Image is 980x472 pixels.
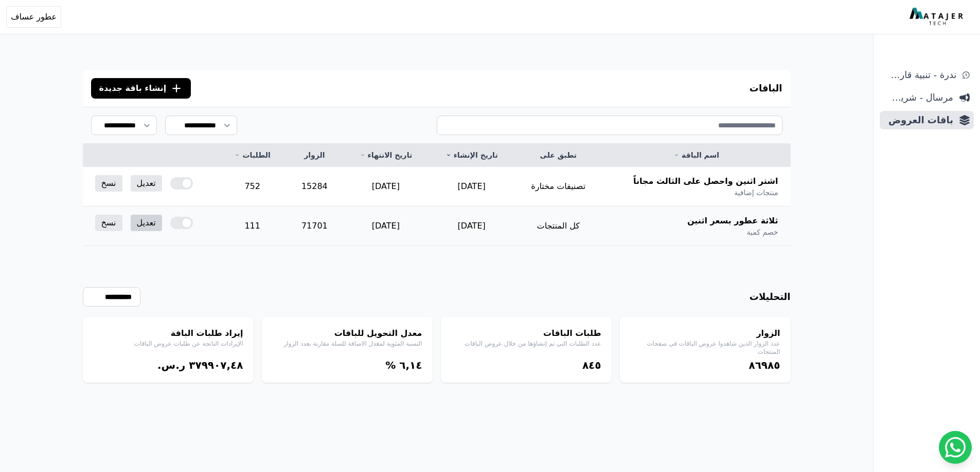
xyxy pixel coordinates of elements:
[343,206,429,246] td: [DATE]
[615,150,778,160] a: اسم الباقة
[884,68,956,82] span: ندرة - تنبية قارب علي النفاذ
[272,339,422,348] p: النسبة المئوية لمعدل الاضافة للسلة مقارنة بعدد الزوار
[451,339,601,348] p: عدد الطلبات التي تم إنشاؤها من خلال عروض الباقات
[99,82,167,95] span: إنشاء باقة جديدة
[286,144,343,167] th: الزوار
[687,215,778,227] span: ثلاثة عطور بسعر اثنين
[385,359,396,371] span: %
[399,359,422,371] bdi: ٦,١٤
[219,167,286,206] td: 752
[6,6,61,28] button: عطور عساف
[514,167,602,206] td: تصنيفات مختارة
[910,8,966,26] img: MatajerTech Logo
[429,167,514,206] td: [DATE]
[11,11,57,23] span: عطور عساف
[355,150,416,160] a: تاريخ الانتهاء
[429,206,514,246] td: [DATE]
[219,206,286,246] td: 111
[95,215,122,231] a: نسخ
[630,339,780,356] p: عدد الزوار الذين شاهدوا عروض الباقات في صفحات المنتجات
[157,359,185,371] span: ر.س.
[91,78,191,99] button: إنشاء باقة جديدة
[189,359,243,371] bdi: ۳٧٩٩۰٧,٤٨
[272,327,422,339] h4: معدل التحويل للباقات
[93,339,243,348] p: الإيرادات الناتجة عن طلبات عروض الباقات
[343,167,429,206] td: [DATE]
[131,215,162,231] a: تعديل
[231,150,274,160] a: الطلبات
[884,90,953,105] span: مرسال - شريط دعاية
[750,81,782,96] h3: الباقات
[746,227,778,237] span: خصم كمية
[451,327,601,339] h4: طلبات الباقات
[286,167,343,206] td: 15284
[95,175,122,192] a: نسخ
[514,144,602,167] th: تطبق على
[131,175,162,192] a: تعديل
[286,206,343,246] td: 71701
[630,327,780,339] h4: الزوار
[884,113,953,127] span: باقات العروض
[633,175,778,187] span: اشتر اثنين واحصل على الثالث مجاناً
[630,358,780,372] div: ٨٦٩٨٥
[734,187,778,198] span: منتجات إضافية
[93,327,243,339] h4: إيراد طلبات الباقة
[441,150,502,160] a: تاريخ الإنشاء
[514,206,602,246] td: كل المنتجات
[750,290,791,304] h3: التحليلات
[451,358,601,372] div: ٨٤٥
